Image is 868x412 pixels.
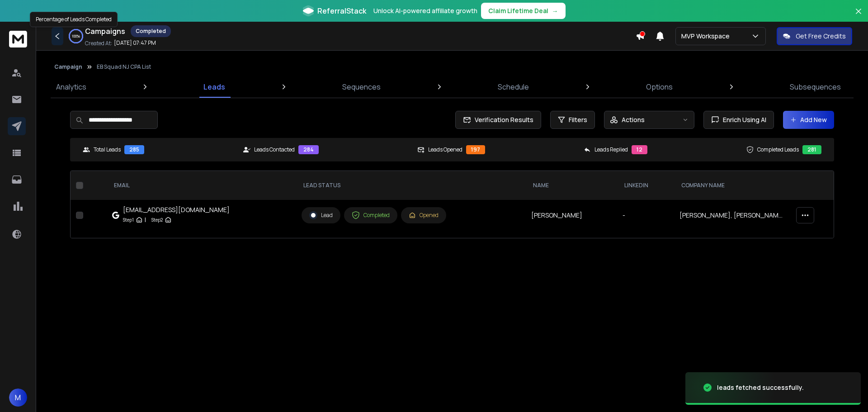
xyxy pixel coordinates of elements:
button: Get Free Credits [777,27,852,45]
td: - [617,200,674,231]
p: Leads [203,81,225,92]
p: EB Squad NJ CPA List [97,63,151,71]
p: Sequences [342,81,381,92]
div: 12 [632,145,647,154]
p: Created At: [85,40,112,47]
p: Analytics [56,81,86,92]
div: 281 [802,145,821,154]
td: [PERSON_NAME], [PERSON_NAME] and Company, P.C. [674,200,791,231]
p: Options [646,81,673,92]
h1: Campaigns [85,26,125,37]
th: LEAD STATUS [296,171,526,200]
span: Enrich Using AI [719,115,766,124]
div: leads fetched successfully. [717,383,804,392]
p: Leads Replied [594,146,628,153]
th: NAME [526,171,617,200]
p: Leads Opened [428,146,462,153]
span: Verification Results [471,115,533,124]
p: Unlock AI-powered affiliate growth [373,6,477,15]
td: [PERSON_NAME] [526,200,617,231]
button: Add New [783,111,834,129]
div: Percentage of Leads Completed [30,12,118,27]
div: 285 [124,145,144,154]
div: [EMAIL_ADDRESS][DOMAIN_NAME] [123,205,230,214]
p: [DATE] 07:47 PM [114,39,156,47]
p: Subsequences [790,81,841,92]
div: 284 [298,145,319,154]
div: Lead [309,211,333,219]
th: LinkedIn [617,171,674,200]
div: Completed [131,25,171,37]
p: Leads Contacted [254,146,295,153]
span: → [552,6,558,15]
button: Verification Results [455,111,541,129]
p: Actions [622,115,645,124]
a: Subsequences [784,76,846,98]
p: Get Free Credits [796,32,846,41]
p: Step 1 [123,215,134,224]
a: Schedule [492,76,534,98]
span: Filters [569,115,587,124]
th: EMAIL [107,171,296,200]
button: Enrich Using AI [703,111,774,129]
p: Schedule [498,81,529,92]
p: Step 2 [151,215,163,224]
p: Total Leads [94,146,121,153]
div: Completed [352,211,390,219]
a: Options [641,76,678,98]
p: 100 % [72,33,80,39]
div: Opened [409,212,439,219]
p: MVP Workspace [681,32,733,41]
a: Analytics [51,76,92,98]
button: Filters [550,111,595,129]
button: Campaign [54,63,82,71]
p: Completed Leads [757,146,799,153]
button: Close banner [853,5,864,27]
a: Leads [198,76,231,98]
span: ReferralStack [317,5,366,16]
button: M [9,388,27,407]
p: | [145,215,146,224]
a: Sequences [337,76,386,98]
th: Company Name [674,171,791,200]
div: 197 [466,145,485,154]
button: Claim Lifetime Deal→ [481,3,566,19]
